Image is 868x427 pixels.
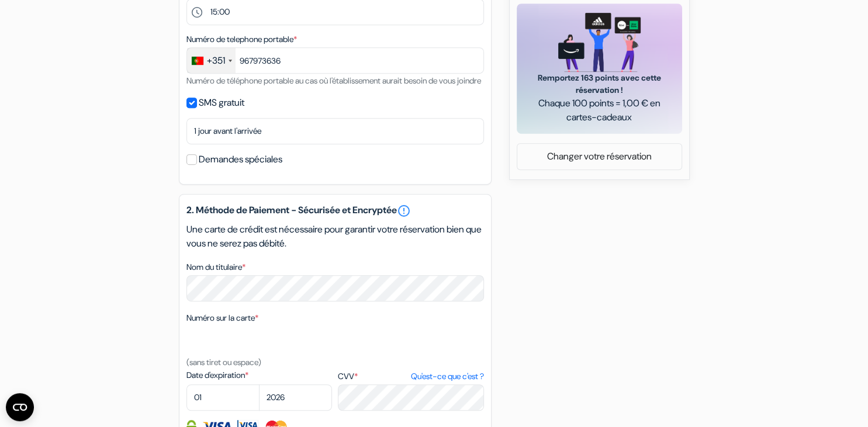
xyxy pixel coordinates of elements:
label: Date d'expiration [186,369,332,381]
span: Remportez 163 points avec cette réservation ! [531,72,668,96]
label: Numéro sur la carte [186,312,258,324]
label: SMS gratuit [199,95,244,111]
label: CVV [338,370,483,383]
label: Nom du titulaire [186,261,245,273]
h5: 2. Méthode de Paiement - Sécurisée et Encryptée [186,204,484,218]
label: Numéro de telephone portable [186,33,297,46]
div: Portugal: +351 [187,48,236,73]
p: Une carte de crédit est nécessaire pour garantir votre réservation bien que vous ne serez pas déb... [186,223,484,251]
a: Qu'est-ce que c'est ? [410,370,483,383]
input: 912 345 678 [186,47,484,74]
small: (sans tiret ou espace) [186,357,261,367]
div: +351 [207,54,225,68]
label: Demandes spéciales [199,151,282,168]
small: Numéro de téléphone portable au cas où l'établissement aurait besoin de vous joindre [186,75,481,86]
button: Open CMP widget [6,393,34,421]
span: Chaque 100 points = 1,00 € en cartes-cadeaux [531,96,668,124]
img: gift_card_hero_new.png [558,13,641,72]
a: Changer votre réservation [517,145,682,168]
a: error_outline [397,204,411,218]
